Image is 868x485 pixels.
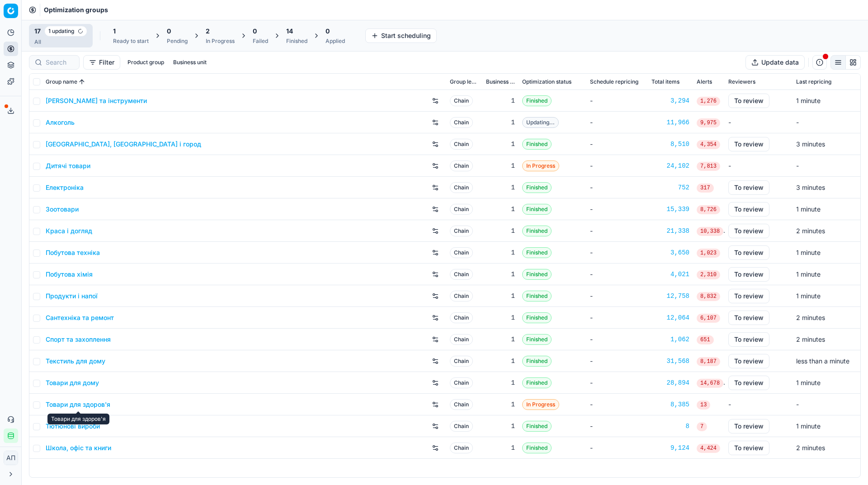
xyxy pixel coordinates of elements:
span: 4,424 [697,444,720,453]
span: Alerts [697,78,712,85]
span: Chain [450,421,473,432]
td: - [586,90,648,112]
a: Товари для здоров'я [46,400,110,409]
td: - [586,285,648,307]
a: Сантехніка та ремонт [46,313,114,322]
span: 14 [286,27,293,36]
span: 317 [697,184,714,193]
span: Chain [450,139,473,150]
span: Group level [450,78,479,85]
div: 1 [486,118,515,127]
span: In Progress [522,160,559,171]
div: 1 [486,313,515,322]
button: To review [728,332,769,347]
span: Finished [522,356,552,367]
span: Schedule repricing [590,78,638,85]
span: Finished [522,269,552,280]
td: - [725,394,793,415]
span: 2 minutes [796,314,825,321]
span: 2 minutes [796,444,825,452]
span: 17 [34,27,41,36]
span: Chain [450,312,473,323]
div: 1 [486,96,515,105]
span: Finished [522,421,552,432]
span: Finished [522,247,552,258]
button: To review [728,311,769,325]
td: - [586,112,648,133]
a: Побутова техніка [46,248,100,257]
span: 10,338 [697,227,723,236]
span: In Progress [522,399,559,410]
div: 8 [651,422,689,431]
a: Продукти і напої [46,292,98,301]
div: 1 [486,248,515,257]
span: Chain [450,182,473,193]
a: Краса і догляд [46,226,92,235]
a: Побутова хімія [46,270,93,279]
button: Sorted by Group name ascending [77,77,86,86]
td: - [586,329,648,350]
td: - [586,394,648,415]
span: Finished [522,443,552,453]
div: 1 [486,422,515,431]
span: 0 [325,27,330,36]
a: 28,894 [651,378,689,387]
a: 11,966 [651,118,689,127]
span: 2 minutes [796,227,825,235]
a: 3,650 [651,248,689,257]
div: All [34,38,87,46]
span: Finished [522,204,552,215]
div: 1 [486,292,515,301]
div: Товари для здоров'я [47,414,109,424]
span: 2 minutes [796,335,825,343]
button: Update data [745,55,805,70]
div: Failed [253,38,268,45]
span: 4,354 [697,140,720,149]
td: - [586,415,648,437]
a: Товари для дому [46,378,99,387]
button: To review [728,94,769,108]
td: - [586,220,648,242]
div: 1 [486,357,515,366]
span: 1 minute [796,422,821,430]
span: Reviewers [728,78,755,85]
a: 752 [651,183,689,192]
span: 1 minute [796,270,821,278]
div: Finished [286,38,307,45]
div: 1 [486,161,515,170]
a: [GEOGRAPHIC_DATA], [GEOGRAPHIC_DATA] і город [46,140,201,149]
td: - [793,155,860,177]
td: - [725,112,793,133]
a: 24,102 [651,161,689,170]
span: 8,832 [697,292,720,301]
a: 31,568 [651,357,689,366]
span: 13 [697,400,710,410]
td: - [793,394,860,415]
div: 1 [486,378,515,387]
a: 15,339 [651,205,689,214]
a: Спорт та захоплення [46,335,111,344]
span: Chain [450,269,473,280]
span: Chain [450,334,473,345]
button: To review [728,137,769,151]
button: To review [728,419,769,433]
a: 1,062 [651,335,689,344]
div: 8,510 [651,140,689,149]
button: To review [728,354,769,368]
a: 4,021 [651,270,689,279]
nav: breadcrumb [44,5,108,14]
span: 14,678 [697,379,723,388]
span: 1 minute [796,205,821,213]
button: Start scheduling [365,28,437,43]
span: Chain [450,95,473,106]
td: - [586,372,648,394]
a: 21,338 [651,226,689,235]
td: - [586,198,648,220]
span: 1,276 [697,97,720,106]
span: 3 minutes [796,184,825,191]
a: 8,385 [651,400,689,409]
div: 1 [486,400,515,409]
span: 1,023 [697,249,720,258]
